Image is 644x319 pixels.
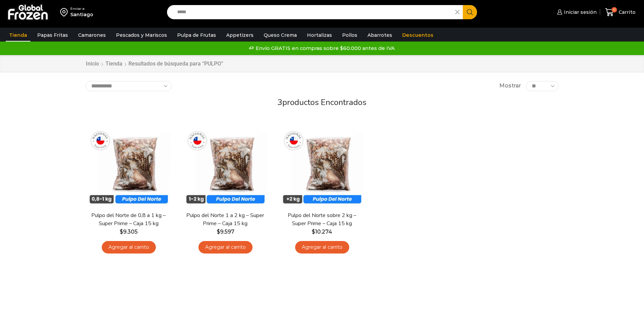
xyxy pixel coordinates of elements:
[282,97,366,108] span: productos encontrados
[174,29,219,42] a: Pulpa de Frutas
[128,60,223,67] h1: Resultados de búsqueda para “PULPO”
[34,29,71,42] a: Papas Fritas
[612,7,617,12] span: 0
[364,29,396,42] a: Abarrotes
[75,29,109,42] a: Camarones
[399,29,437,42] a: Descuentos
[86,60,223,68] nav: Breadcrumb
[555,5,597,19] a: Iniciar sesión
[86,81,172,91] select: Pedido de la tienda
[312,229,332,235] bdi: 10.274
[260,29,300,42] a: Queso Crema
[198,241,253,254] a: Agregar al carrito: “Pulpo del Norte 1 a 2 kg - Super Prime - Caja 15 kg”
[120,229,138,235] bdi: 9.305
[70,6,93,11] div: Enviar a
[105,60,123,68] a: Tienda
[562,9,597,16] span: Iniciar sesión
[217,229,234,235] bdi: 9.597
[304,29,335,42] a: Hortalizas
[283,212,361,227] a: Pulpo del Norte sobre 2 kg – Super Prime – Caja 15 kg
[339,29,361,42] a: Pollos
[120,229,123,235] span: $
[86,60,99,68] a: Inicio
[186,212,264,227] a: Pulpo del Norte 1 a 2 kg – Super Prime – Caja 15 kg
[463,5,477,19] button: Search button
[603,4,637,20] a: 0 Carrito
[102,241,156,254] a: Agregar al carrito: “Pulpo del Norte de 0,8 a 1 kg - Super Prime - Caja 15 kg”
[6,29,30,42] a: Tienda
[278,97,282,108] span: 3
[113,29,170,42] a: Pescados y Mariscos
[499,82,521,90] span: Mostrar
[223,29,257,42] a: Appetizers
[70,11,93,18] div: Santiago
[295,241,349,254] a: Agregar al carrito: “Pulpo del Norte sobre 2 kg - Super Prime - Caja 15 kg”
[617,9,636,16] span: Carrito
[217,229,220,235] span: $
[90,212,167,227] a: Pulpo del Norte de 0,8 a 1 kg – Super Prime – Caja 15 kg
[60,6,70,18] img: address-field-icon.svg
[312,229,315,235] span: $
